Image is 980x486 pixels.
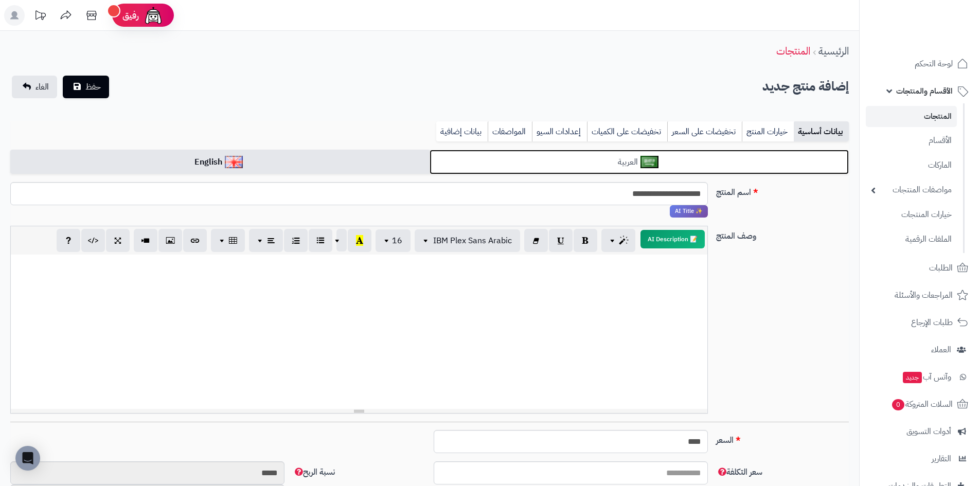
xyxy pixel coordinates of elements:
span: جديد [903,372,922,383]
label: اسم المنتج [712,182,853,199]
a: English [10,150,430,175]
span: نسبة الربح [293,466,335,478]
h2: إضافة منتج جديد [762,76,849,97]
a: طلبات الإرجاع [866,310,974,335]
label: السعر [712,430,853,446]
label: وصف المنتج [712,226,853,242]
a: الماركات [866,154,957,176]
span: المراجعات والأسئلة [895,288,953,302]
a: العربية [430,150,849,175]
img: العربية [640,156,658,168]
a: المنتجات [866,106,957,127]
button: حفظ [63,76,109,98]
a: الأقسام [866,130,957,152]
button: 16 [376,229,411,252]
button: IBM Plex Sans Arabic [415,229,520,252]
a: تحديثات المنصة [27,5,53,28]
a: الغاء [12,76,57,98]
a: الملفات الرقمية [866,228,957,250]
span: الأقسام والمنتجات [896,84,953,98]
span: IBM Plex Sans Arabic [433,235,512,247]
span: انقر لاستخدام رفيقك الذكي [670,205,708,218]
span: السلات المتروكة [891,397,953,411]
a: تخفيضات على الكميات [587,121,667,142]
span: 16 [392,235,402,247]
a: إعدادات السيو [532,121,587,142]
span: وآتس آب [902,370,951,384]
a: خيارات المنتجات [866,204,957,226]
span: العملاء [931,343,951,357]
a: مواصفات المنتجات [866,179,957,201]
a: بيانات أساسية [794,121,849,142]
span: طلبات الإرجاع [911,315,953,330]
a: المراجعات والأسئلة [866,283,974,308]
a: التقارير [866,446,974,471]
span: الغاء [35,81,49,93]
a: أدوات التسويق [866,419,974,444]
div: Open Intercom Messenger [15,446,40,471]
a: الرئيسية [818,43,849,59]
img: logo-2.png [910,29,970,50]
span: أدوات التسويق [906,424,951,439]
img: English [225,156,243,168]
span: لوحة التحكم [915,57,953,71]
button: 📝 AI Description [640,230,705,248]
span: حفظ [85,81,101,93]
span: الطلبات [929,261,953,275]
a: وآتس آبجديد [866,365,974,389]
span: 0 [892,399,904,410]
span: سعر التكلفة [716,466,762,478]
a: العملاء [866,337,974,362]
a: تخفيضات على السعر [667,121,742,142]
span: رفيق [122,9,139,22]
a: خيارات المنتج [742,121,794,142]
a: المواصفات [488,121,532,142]
a: الطلبات [866,256,974,280]
span: التقارير [932,452,951,466]
a: المنتجات [776,43,810,59]
img: ai-face.png [143,5,164,26]
a: بيانات إضافية [436,121,488,142]
a: السلات المتروكة0 [866,392,974,417]
a: لوحة التحكم [866,51,974,76]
